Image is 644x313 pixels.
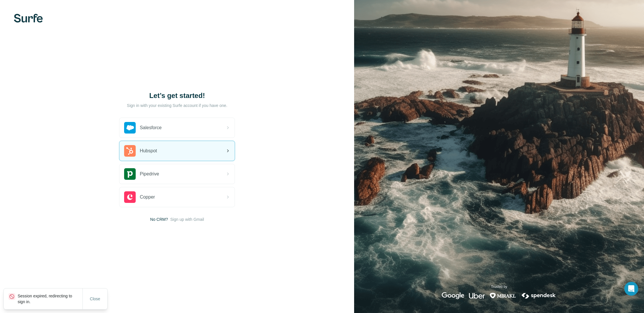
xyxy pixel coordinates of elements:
[442,292,464,299] img: google's logo
[140,171,159,177] span: Pipedrive
[150,216,168,222] span: No CRM?
[86,294,104,304] button: Close
[490,292,516,299] img: mirakl's logo
[127,103,227,108] p: Sign in with your existing Surfe account if you have one.
[119,91,235,100] h1: Let’s get started!
[124,191,136,203] img: copper's logo
[140,147,157,154] span: Hubspot
[18,293,82,305] p: Session expired, redirecting to sign in.
[14,14,43,23] img: Surfe's logo
[491,284,507,289] p: Trusted by
[124,168,136,180] img: pipedrive's logo
[170,216,204,222] button: Sign up with Gmail
[140,194,155,201] span: Copper
[90,296,100,302] span: Close
[469,292,485,299] img: uber's logo
[521,292,557,299] img: spendesk's logo
[124,122,136,134] img: salesforce's logo
[140,124,162,131] span: Salesforce
[624,282,638,296] div: Open Intercom Messenger
[124,145,136,157] img: hubspot's logo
